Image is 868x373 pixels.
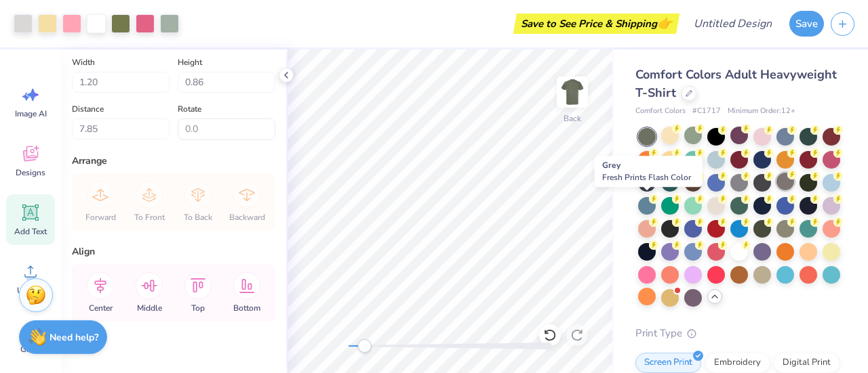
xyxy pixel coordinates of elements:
span: Minimum Order: 12 + [728,106,795,117]
span: Upload [17,285,44,296]
span: Designs [16,167,45,178]
div: Digital Print [774,353,840,373]
span: # C1717 [692,106,721,117]
span: Fresh Prints Flash Color [602,172,691,183]
div: Save to See Price & Shipping [517,14,676,34]
span: Comfort Colors [635,106,686,117]
label: Height [178,54,202,70]
label: Distance [72,101,104,117]
div: Print Type [635,326,841,341]
div: Embroidery [705,353,770,373]
img: Back [559,79,586,106]
div: Screen Print [635,353,701,373]
div: Accessibility label [357,339,371,353]
span: Add Text [14,226,47,237]
span: Image AI [15,108,47,119]
div: Align [72,244,275,259]
strong: Need help? [50,331,98,344]
div: Grey [595,156,703,187]
span: Center [89,303,113,313]
span: Bottom [233,303,260,313]
input: Untitled Design [683,10,783,37]
span: 👉 [657,15,672,31]
span: Top [191,303,205,313]
label: Width [72,54,95,70]
span: Comfort Colors Adult Heavyweight T-Shirt [635,66,837,101]
div: Back [564,112,581,125]
span: Middle [137,303,162,313]
label: Rotate [178,101,201,117]
button: Save [789,11,824,37]
div: Arrange [72,154,275,168]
